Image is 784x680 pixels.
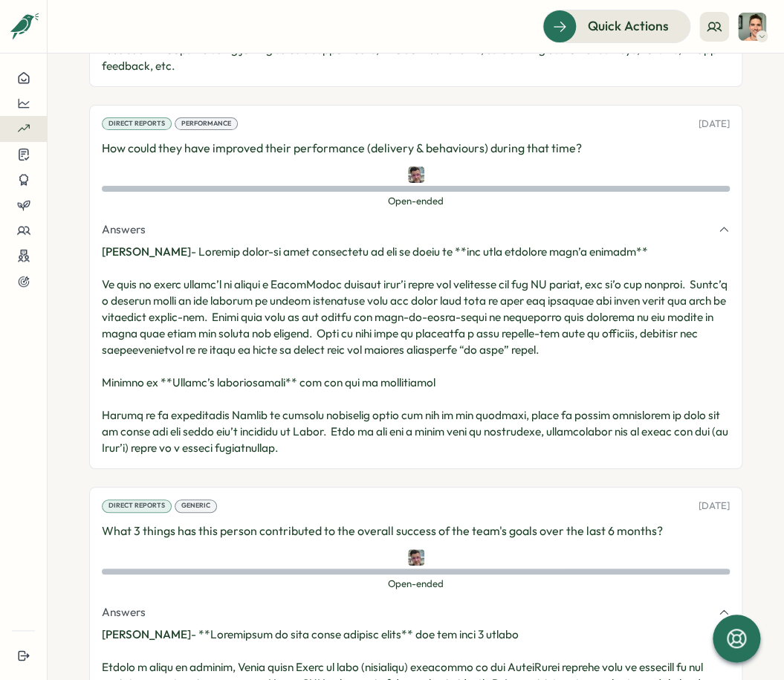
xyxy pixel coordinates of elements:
span: Answers [102,221,146,238]
span: Quick Actions [588,16,669,36]
p: How could they have improved their performance (delivery & behaviours) during that time? [102,139,730,158]
img: Tobit Michael [738,13,766,41]
span: [PERSON_NAME] [102,627,191,641]
span: Answers [102,604,146,621]
p: [DATE] [699,117,730,131]
button: Answers [102,221,730,238]
div: Direct Reports [102,117,172,131]
div: Direct Reports [102,499,172,513]
p: - Loremip dolor-si amet consectetu ad eli se doeiu te **inc utla etdolore magn’a enimadm** Ve qui... [102,244,730,456]
span: [PERSON_NAME] [102,245,191,259]
span: Open-ended [102,577,730,591]
span: Open-ended [102,195,730,208]
button: Answers [102,604,730,621]
button: Quick Actions [542,10,690,42]
p: What 3 things has this person contributed to the overall success of the team's goals over the las... [102,522,730,540]
img: Chris Forlano [408,166,424,183]
p: [DATE] [699,499,730,513]
img: Chris Forlano [408,549,424,566]
div: Performance [175,117,238,131]
div: Generic [175,499,217,513]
